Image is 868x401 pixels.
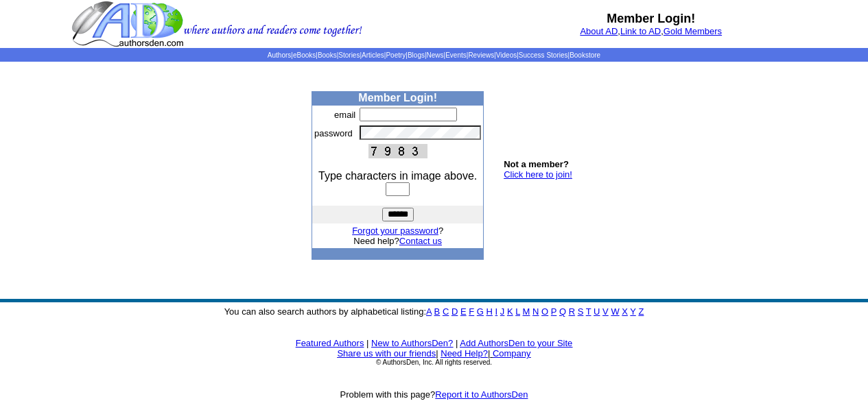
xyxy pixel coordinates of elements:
a: Success Stories [519,51,568,59]
a: H [486,306,493,317]
a: Add AuthorsDen to your Site [460,338,572,348]
a: Forgot your password [352,226,438,236]
b: Not a member? [504,159,569,169]
a: Books [318,51,337,59]
font: | [488,348,531,359]
a: S [578,306,584,317]
font: You can also search authors by alphabetical listing: [224,306,644,317]
a: A [426,306,432,317]
a: Events [445,51,467,59]
a: G [477,306,484,317]
a: About AD [580,26,618,36]
a: Company [493,348,531,359]
a: Blogs [408,51,425,59]
a: U [594,306,600,317]
a: Articles [362,51,384,59]
a: F [469,306,474,317]
a: Y [630,306,635,317]
font: | [456,338,458,348]
img: This Is CAPTCHA Image [368,144,427,158]
font: Problem with this page? [340,389,528,400]
a: Reviews [468,51,494,59]
a: Share us with our friends [337,348,436,359]
a: K [507,306,513,317]
a: W [611,306,619,317]
a: B [434,306,441,317]
span: | | | | | | | | | | | | [268,51,600,59]
a: Stories [338,51,360,59]
a: L [515,306,520,317]
font: © AuthorsDen, Inc. All rights reserved. [376,359,492,366]
a: P [551,306,556,317]
a: V [602,306,609,317]
a: Q [559,306,566,317]
a: M [523,306,530,317]
font: | [436,348,438,359]
a: News [427,51,444,59]
a: Contact us [399,236,442,246]
font: Type characters in image above. [318,170,477,182]
a: Need Help? [441,348,488,359]
b: Member Login! [607,12,695,25]
font: ? [352,226,443,236]
a: N [532,306,539,317]
a: eBooks [293,51,316,59]
a: D [451,306,458,317]
a: Featured Authors [296,338,364,348]
a: New to AuthorsDen? [371,338,453,348]
a: Gold Members [664,26,722,36]
a: Authors [268,51,291,59]
font: | [366,338,368,348]
a: Poetry [386,51,406,59]
a: Videos [496,51,517,59]
font: password [314,128,353,138]
a: E [460,306,467,317]
a: X [622,306,628,317]
a: Z [638,306,644,317]
font: , , [580,26,722,36]
a: Report it to AuthorsDen [435,389,528,400]
font: email [334,110,355,120]
font: Need help? [353,236,442,246]
a: R [569,306,575,317]
a: C [443,306,449,317]
b: Member Login! [358,92,437,104]
a: Bookstore [570,51,600,59]
a: I [495,306,498,317]
a: T [586,306,591,317]
a: Click here to join! [504,169,572,180]
a: Link to AD [620,26,661,36]
a: J [500,306,505,317]
a: O [541,306,548,317]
